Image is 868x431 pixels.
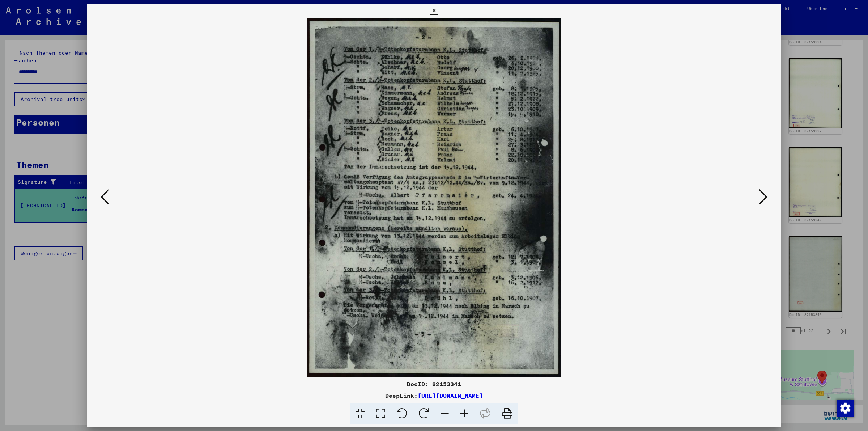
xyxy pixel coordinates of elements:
img: Zustimmung ändern [837,400,854,417]
img: 001.jpg [111,18,757,377]
div: DocID: 82153341 [87,380,781,388]
div: DeepLink: [87,391,781,400]
a: [URL][DOMAIN_NAME] [418,392,483,399]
